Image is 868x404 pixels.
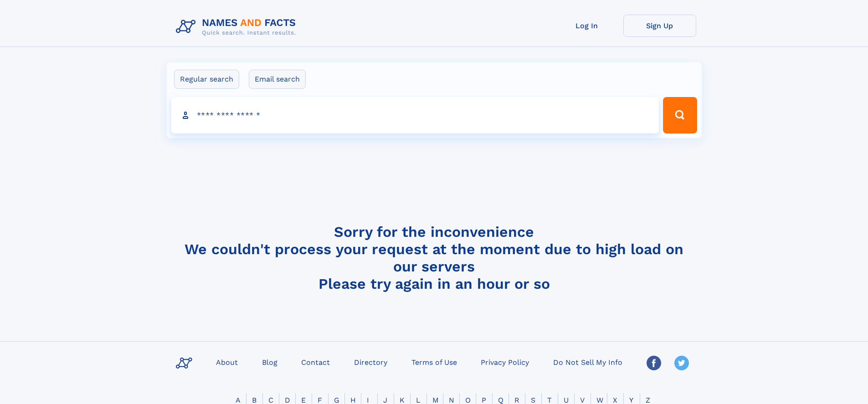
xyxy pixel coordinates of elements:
a: Do Not Sell My Info [550,355,626,368]
label: Regular search [174,70,239,89]
a: Sign Up [623,15,696,37]
a: Blog [258,355,281,368]
a: Terms of Use [408,355,461,368]
img: Facebook [647,356,661,370]
a: Privacy Policy [477,355,533,368]
a: Directory [350,355,391,368]
img: Twitter [674,356,689,370]
h4: Sorry for the inconvenience We couldn't process your request at the moment due to high load on ou... [172,223,696,292]
input: search input [171,97,659,133]
a: About [212,355,241,368]
a: Log In [550,15,623,37]
a: Contact [298,355,334,368]
button: Search Button [663,97,697,133]
img: Logo Names and Facts [172,15,303,39]
label: Email search [249,70,306,89]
